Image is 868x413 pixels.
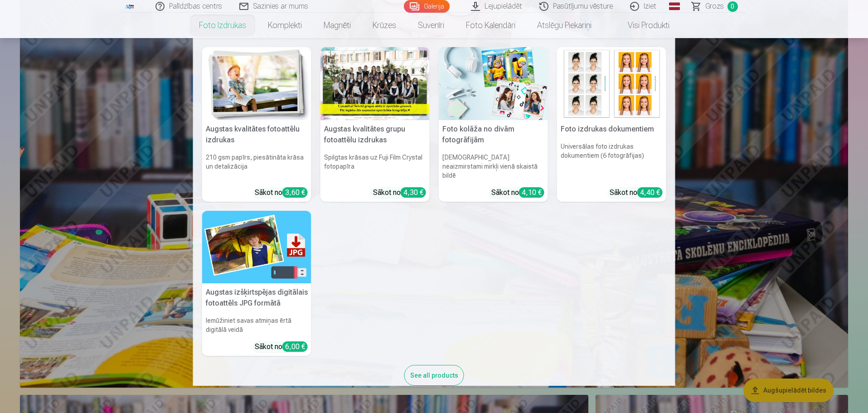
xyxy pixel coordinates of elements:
h6: Iemūžiniet savas atmiņas ērtā digitālā veidā [202,312,311,338]
a: Foto izdrukas [188,13,257,38]
div: Sākot no [610,187,663,198]
a: Augstas izšķirtspējas digitālais fotoattēls JPG formātāAugstas izšķirtspējas digitālais fotoattēl... [202,211,311,356]
a: Visi produkti [602,13,680,38]
h6: Spilgtas krāsas uz Fuji Film Crystal fotopapīra [320,149,430,184]
a: Foto kalendāri [455,13,526,38]
div: Sākot no [255,187,308,198]
span: Grozs [705,1,724,12]
a: See all products [404,370,464,379]
h5: Foto kolāža no divām fotogrāfijām [439,120,548,149]
a: Foto kolāža no divām fotogrāfijāmFoto kolāža no divām fotogrāfijām[DEMOGRAPHIC_DATA] neaizmirstam... [439,47,548,202]
img: Foto izdrukas dokumentiem [557,47,666,120]
a: Komplekti [257,13,313,38]
a: Atslēgu piekariņi [526,13,602,38]
a: Foto izdrukas dokumentiemFoto izdrukas dokumentiemUniversālas foto izdrukas dokumentiem (6 fotogr... [557,47,666,202]
h5: Augstas kvalitātes fotoattēlu izdrukas [202,120,311,149]
h6: Universālas foto izdrukas dokumentiem (6 fotogrāfijas) [557,138,666,184]
h5: Augstas izšķirtspējas digitālais fotoattēls JPG formātā [202,283,311,312]
img: /fa1 [125,4,135,9]
div: Sākot no [491,187,544,198]
div: Sākot no [255,341,308,352]
div: 3,60 € [282,187,308,198]
a: Augstas kvalitātes grupu fotoattēlu izdrukasSpilgtas krāsas uz Fuji Film Crystal fotopapīraSākot ... [320,47,430,202]
a: Krūzes [362,13,407,38]
a: Magnēti [313,13,362,38]
h6: [DEMOGRAPHIC_DATA] neaizmirstami mirkļi vienā skaistā bildē [439,149,548,184]
div: Sākot no [373,187,426,198]
div: See all products [404,365,464,386]
img: Foto kolāža no divām fotogrāfijām [439,47,548,120]
h5: Augstas kvalitātes grupu fotoattēlu izdrukas [320,120,430,149]
div: 4,40 € [637,187,663,198]
div: 6,00 € [282,341,308,352]
h5: Foto izdrukas dokumentiem [557,120,666,138]
img: Augstas kvalitātes fotoattēlu izdrukas [202,47,311,120]
a: Augstas kvalitātes fotoattēlu izdrukasAugstas kvalitātes fotoattēlu izdrukas210 gsm papīrs, piesā... [202,47,311,202]
h6: 210 gsm papīrs, piesātināta krāsa un detalizācija [202,149,311,184]
div: 4,30 € [401,187,426,198]
span: 0 [727,1,738,12]
a: Suvenīri [407,13,455,38]
img: Augstas izšķirtspējas digitālais fotoattēls JPG formātā [202,211,311,284]
div: 4,10 € [519,187,544,198]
